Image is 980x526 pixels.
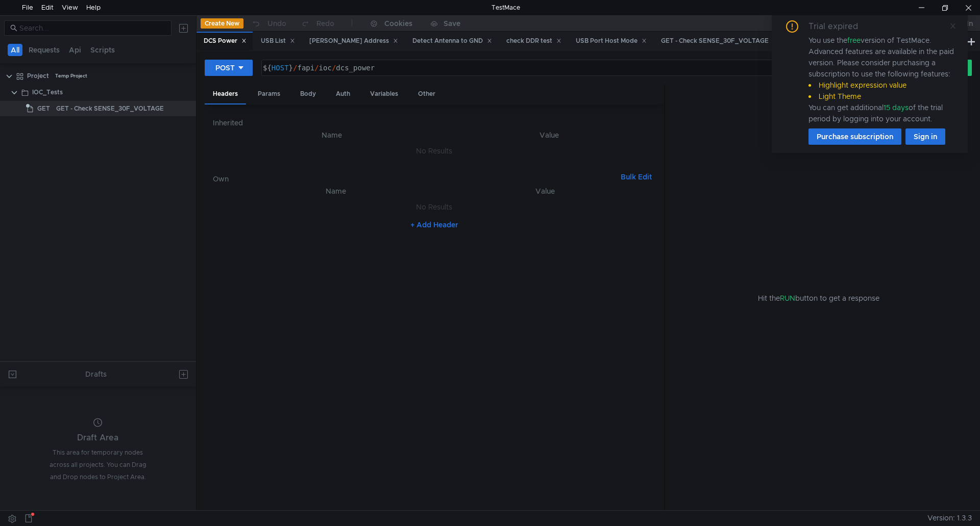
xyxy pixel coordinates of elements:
[808,102,955,124] div: You can get additional of the trial period by logging into your account.
[927,511,972,525] span: Version: 1.3.3
[758,293,879,304] span: Hit the button to get a response
[215,62,235,73] div: POST
[261,36,295,46] div: USB List
[442,185,648,197] th: Value
[229,185,443,197] th: Name
[808,35,955,124] div: You use the version of TestMace. Advanced features are available in the paid version. Please cons...
[412,36,492,46] div: Detect Antenna to GND
[316,17,334,30] div: Redo
[292,85,324,103] div: Body
[362,85,406,103] div: Variables
[213,173,617,185] h6: Own
[8,44,22,56] button: All
[443,129,656,141] th: Value
[205,60,253,76] button: POST
[213,117,656,129] h6: Inherited
[808,128,901,145] button: Purchase subscription
[267,17,286,30] div: Undo
[27,68,49,84] div: Project
[205,85,246,104] div: Headers
[56,101,164,116] div: GET - Check SENSE_30F_VOLTAGE
[201,18,243,29] button: Create New
[905,128,945,145] button: Sign in
[384,17,412,30] div: Cookies
[32,85,63,100] div: IOC_Tests
[221,129,443,141] th: Name
[55,68,87,84] div: Temp Project
[410,85,444,103] div: Other
[661,36,778,46] div: GET - Check SENSE_30F_VOLTAGE
[293,16,341,31] button: Redo
[808,20,870,33] div: Trial expired
[87,44,118,56] button: Scripts
[85,368,107,380] div: Drafts
[617,171,656,183] button: Bulk Edit
[243,16,293,31] button: Undo
[847,36,861,45] span: free
[26,44,63,56] button: Requests
[204,36,247,46] div: DCS Power
[406,219,462,231] button: + Add Header
[309,36,398,46] div: [PERSON_NAME] Address
[66,44,84,56] button: Api
[808,80,955,91] li: Highlight expression value
[884,103,909,112] span: 15 days
[506,36,561,46] div: check DDR test
[250,85,288,103] div: Params
[576,36,647,46] div: USB Port Host Mode
[416,146,452,155] nz-embed-empty: No Results
[780,294,795,303] span: RUN
[444,20,460,27] div: Save
[328,85,358,103] div: Auth
[19,22,165,34] input: Search...
[808,91,955,102] li: Light Theme
[37,101,50,116] span: GET
[416,202,452,212] nz-embed-empty: No Results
